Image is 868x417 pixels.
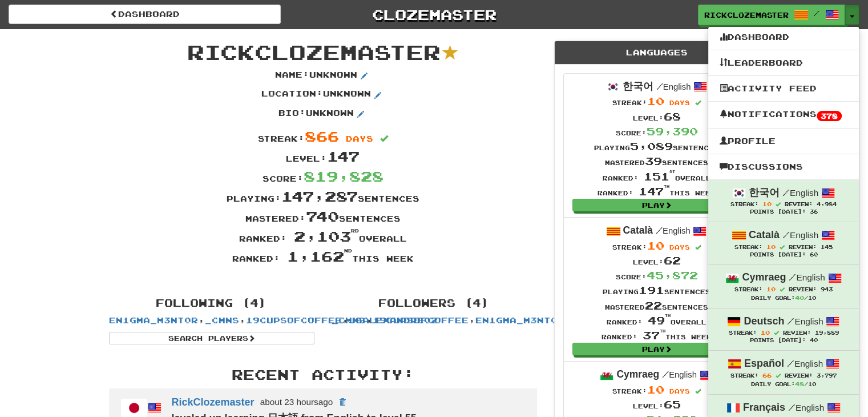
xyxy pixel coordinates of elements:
[695,244,701,251] span: Streak includes today.
[109,315,198,325] a: En1gma_M3nt0r
[601,298,712,313] div: Mastered sentences
[708,134,859,149] a: Profile
[789,286,817,292] span: Review:
[787,316,823,326] small: English
[782,188,818,198] small: English
[351,228,359,234] sup: rd
[109,367,537,382] h3: Recent Activity:
[601,253,712,268] div: Level:
[630,140,673,153] span: 5,089
[720,209,847,216] div: Points [DATE]: 36
[100,226,546,246] div: Ranked: overall
[665,314,671,318] sup: th
[601,283,712,298] div: Playing sentences
[594,109,719,124] div: Level:
[304,167,383,185] span: 819,828
[782,187,790,198] span: /
[776,373,781,378] span: Streak includes today.
[720,380,847,388] div: Daily Goal: /10
[749,229,780,240] strong: Català
[782,230,790,240] span: /
[100,186,546,206] div: Playing: sentences
[656,225,663,235] span: /
[708,81,859,96] a: Activity Feed
[109,332,314,344] a: Search Players
[346,134,373,143] span: days
[644,170,675,183] span: 151
[664,254,681,267] span: 62
[294,227,359,244] span: 2,103
[344,248,352,254] sup: nd
[734,286,762,292] span: Streak:
[281,187,358,205] span: 147,287
[780,287,785,292] span: Streak includes today.
[734,244,762,250] span: Streak:
[787,316,794,326] span: /
[332,315,366,325] a: _cmns
[100,166,546,186] div: Score:
[639,284,664,296] span: 191
[572,343,741,355] a: Play
[814,9,819,17] span: /
[623,81,653,92] strong: 한국어
[782,230,818,240] small: English
[475,315,564,325] a: En1gma_M3nt0r
[601,328,712,343] div: Ranked: this week
[730,201,758,207] span: Streak:
[789,272,825,282] small: English
[261,88,385,102] p: Location : Unknown
[708,30,859,45] a: Dashboard
[730,372,758,379] span: Streak:
[323,292,546,326] div: , , ,
[572,199,741,211] a: Play
[601,397,712,412] div: Level:
[555,41,759,65] div: Languages
[762,372,772,379] span: 66
[744,358,784,369] strong: Español
[660,329,665,333] sup: th
[817,372,837,379] span: 3,797
[762,201,772,207] span: 10
[766,286,776,292] span: 10
[814,330,838,336] span: 19,889
[749,187,780,198] strong: 한국어
[708,107,859,123] a: Notifications378
[795,294,804,301] span: 40
[695,388,701,395] span: Streak includes today.
[172,396,255,407] a: RickClozemaster
[645,299,662,312] span: 22
[594,139,719,154] div: Playing sentences
[100,292,323,344] div: , , ,
[656,82,691,91] small: English
[639,185,669,198] span: 147
[720,294,847,302] div: Daily Goal: /10
[780,244,785,250] span: Streak includes today.
[789,272,796,282] span: /
[695,100,701,106] span: Streak includes today.
[100,206,546,226] div: Mastered: sentences
[788,402,796,412] span: /
[298,5,570,25] a: Clozemaster
[373,315,469,325] a: 19cupsofcoffee
[647,269,698,282] span: 45,872
[623,224,653,236] strong: Català
[287,247,352,264] span: 1,162
[647,383,664,396] span: 10
[594,184,719,199] div: Ranked: this week
[275,69,371,83] p: Name : Unknown
[656,81,663,91] span: /
[647,239,664,252] span: 10
[205,315,239,325] a: _cmns
[766,243,776,250] span: 10
[662,369,669,379] span: /
[785,201,813,207] span: Review:
[708,351,859,394] a: Español /English Streak: 66 Review: 3,797 Daily Goal:48/10
[283,272,320,283] iframe: X Post Button
[109,298,314,309] h4: Following (4)
[327,147,360,165] span: 147
[789,244,817,250] span: Review:
[708,180,859,222] a: 한국어 /English Streak: 10 Review: 4,984 Points [DATE]: 36
[648,314,671,327] span: 49
[594,169,719,184] div: Ranked: overall
[708,264,859,307] a: Cymraeg /English Streak: 10 Review: 943 Daily Goal:40/10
